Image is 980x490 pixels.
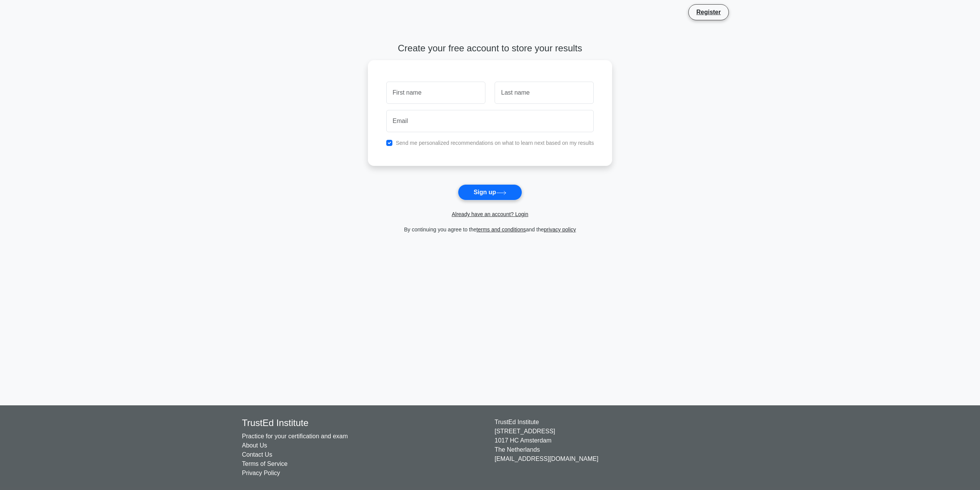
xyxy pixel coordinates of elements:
[242,451,272,458] a: Contact Us
[692,7,725,17] a: Register
[386,110,594,132] input: Email
[242,433,348,439] a: Practice for your certification and exam
[452,211,528,217] a: Already have an account? Login
[368,43,612,54] h4: Create your free account to store your results
[396,140,594,146] label: Send me personalized recommendations on what to learn next based on my results
[458,184,522,200] button: Sign up
[490,418,743,478] div: TrustEd Institute [STREET_ADDRESS] 1017 HC Amsterdam The Netherlands [EMAIL_ADDRESS][DOMAIN_NAME]
[386,82,485,104] input: First name
[242,470,280,476] a: Privacy Policy
[242,442,267,449] a: About Us
[477,226,526,233] a: terms and conditions
[495,82,594,104] input: Last name
[242,461,287,467] a: Terms of Service
[242,418,485,429] h4: TrustEd Institute
[544,226,576,233] a: privacy policy
[363,225,617,234] div: By continuing you agree to the and the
